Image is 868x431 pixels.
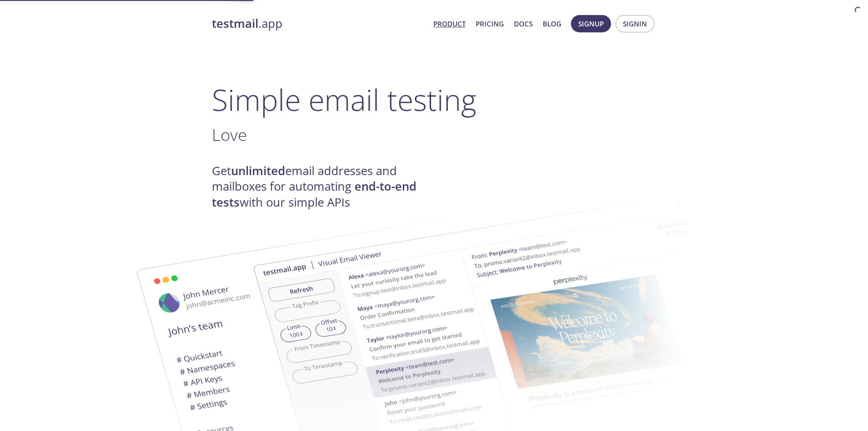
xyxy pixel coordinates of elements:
[212,16,426,31] a: testmail.app
[616,15,654,32] button: Signin
[543,18,561,30] a: Blog
[571,15,611,32] button: Signup
[212,178,416,210] strong: end-to-end tests
[623,18,647,30] span: Signin
[212,123,247,146] span: Love
[578,18,604,30] span: Signup
[212,82,657,117] h1: Simple email testing
[514,18,533,30] a: Docs
[476,18,504,30] a: Pricing
[231,163,285,179] strong: unlimited
[212,163,434,210] h4: Get email addresses and mailboxes for automating with our simple APIs
[433,18,466,30] a: Product
[212,16,258,31] strong: testmail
